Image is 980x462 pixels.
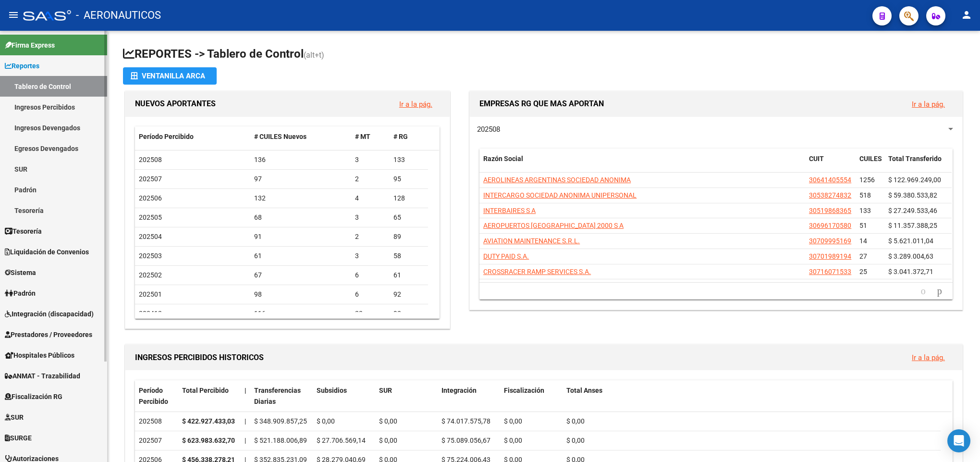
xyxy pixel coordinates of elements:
[441,387,477,394] span: Integración
[390,126,428,147] datatable-header-cell: # RG
[5,61,39,71] span: Reportes
[139,213,162,221] span: 202505
[317,417,335,425] span: $ 0,00
[355,212,386,223] div: 3
[355,193,386,204] div: 4
[379,387,392,394] span: SUR
[479,99,604,108] span: EMPRESAS RG QUE MAS APORTAN
[254,387,301,405] span: Transferencias Diarias
[254,308,347,319] div: 116
[393,308,424,319] div: 93
[254,154,347,165] div: 136
[355,289,386,300] div: 6
[809,155,824,162] span: CUIT
[859,252,867,260] span: 27
[504,437,522,444] span: $ 0,00
[884,149,952,180] datatable-header-cell: Total Transferido
[393,193,424,204] div: 128
[888,207,937,214] span: $ 27.249.533,46
[888,222,937,229] span: $ 11.357.388,25
[5,267,36,278] span: Sistema
[254,231,347,242] div: 91
[245,387,246,394] span: |
[139,133,194,140] span: Período Percibido
[904,95,953,113] button: Ir a la pág.
[441,417,490,425] span: $ 74.017.575,78
[5,412,24,423] span: SUR
[483,252,529,260] span: DUTY PAID S.A.
[859,222,867,229] span: 51
[313,380,375,412] datatable-header-cell: Subsidios
[888,268,933,275] span: $ 3.041.372,71
[859,176,875,184] span: 1256
[5,288,36,299] span: Padrón
[483,222,624,229] span: AEROPUERTOS [GEOGRAPHIC_DATA] 2000 S A
[5,40,55,50] span: Firma Express
[245,437,246,444] span: |
[479,149,805,180] datatable-header-cell: Razón Social
[809,237,851,245] span: 30709995169
[393,154,424,165] div: 133
[254,417,307,425] span: $ 348.909.857,25
[139,416,174,427] div: 202508
[135,99,216,108] span: NUEVOS APORTANTES
[139,233,162,240] span: 202504
[379,417,397,425] span: $ 0,00
[566,437,585,444] span: $ 0,00
[304,50,324,60] span: (alt+t)
[135,380,178,412] datatable-header-cell: Período Percibido
[500,380,563,412] datatable-header-cell: Fiscalización
[375,380,438,412] datatable-header-cell: SUR
[5,309,94,319] span: Integración (discapacidad)
[888,252,933,260] span: $ 3.289.004,63
[250,380,313,412] datatable-header-cell: Transferencias Diarias
[393,289,424,300] div: 92
[254,270,347,281] div: 67
[139,290,162,298] span: 202501
[856,149,884,180] datatable-header-cell: CUILES
[805,149,856,180] datatable-header-cell: CUIT
[904,349,953,366] button: Ir a la pág.
[254,193,347,204] div: 132
[859,155,882,162] span: CUILES
[441,437,490,444] span: $ 75.089.056,67
[933,286,946,297] a: go to next page
[355,133,370,140] span: # MT
[399,100,432,109] a: Ir a la pág.
[8,9,19,21] mat-icon: menu
[393,270,424,281] div: 61
[438,380,500,412] datatable-header-cell: Integración
[139,156,162,163] span: 202508
[139,310,162,317] span: 202412
[809,207,851,214] span: 30519868365
[139,387,168,405] span: Período Percibido
[355,250,386,262] div: 3
[912,100,945,109] a: Ir a la pág.
[76,5,161,26] span: - AERONAUTICOS
[947,429,970,452] div: Open Intercom Messenger
[809,176,851,184] span: 30641405554
[566,387,602,394] span: Total Anses
[250,126,351,147] datatable-header-cell: # CUILES Nuevos
[355,308,386,319] div: 23
[254,174,347,185] div: 97
[123,46,965,63] h1: REPORTES -> Tablero de Control
[483,176,631,184] span: AEROLINEAS ARGENTINAS SOCIEDAD ANONIMA
[182,387,229,394] span: Total Percibido
[182,437,235,444] strong: $ 623.983.632,70
[317,437,366,444] span: $ 27.706.569,14
[393,212,424,223] div: 65
[888,155,942,162] span: Total Transferido
[131,67,209,85] div: Ventanilla ARCA
[912,353,945,362] a: Ir a la pág.
[483,207,536,214] span: INTERBAIRES S A
[355,154,386,165] div: 3
[5,371,80,381] span: ANMAT - Trazabilidad
[917,286,930,297] a: go to previous page
[393,231,424,242] div: 89
[355,270,386,281] div: 6
[809,252,851,260] span: 30701989194
[888,237,933,245] span: $ 5.621.011,04
[5,226,42,237] span: Tesorería
[379,437,397,444] span: $ 0,00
